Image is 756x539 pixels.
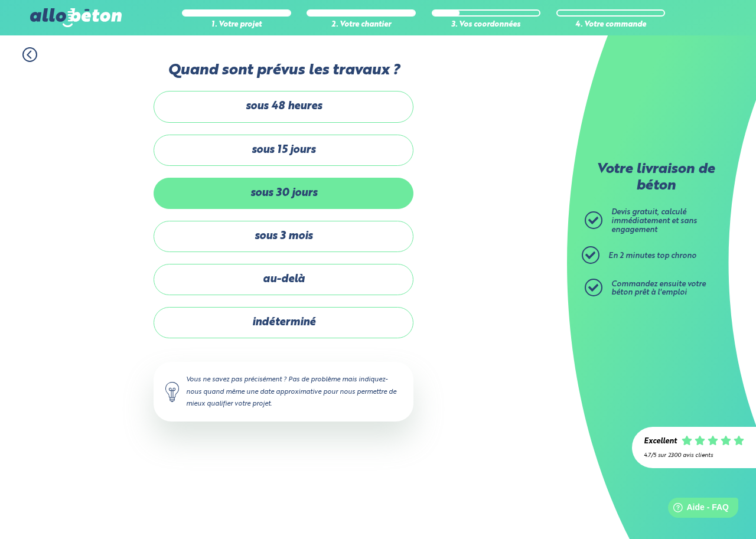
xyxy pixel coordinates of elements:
[651,493,743,526] iframe: Help widget launcher
[30,8,121,27] img: allobéton
[154,178,413,209] label: sous 30 jours
[182,21,291,30] div: 1. Votre projet
[556,21,666,30] div: 4. Votre commande
[154,62,413,79] label: Quand sont prévus les travaux ?
[307,21,416,30] div: 2. Votre chantier
[154,264,413,295] label: au-delà
[154,135,413,166] label: sous 15 jours
[154,91,413,122] label: sous 48 heures
[154,221,413,252] label: sous 3 mois
[154,362,413,421] div: Vous ne savez pas précisément ? Pas de problème mais indiquez-nous quand même une date approximat...
[154,307,413,338] label: indéterminé
[432,21,541,30] div: 3. Vos coordonnées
